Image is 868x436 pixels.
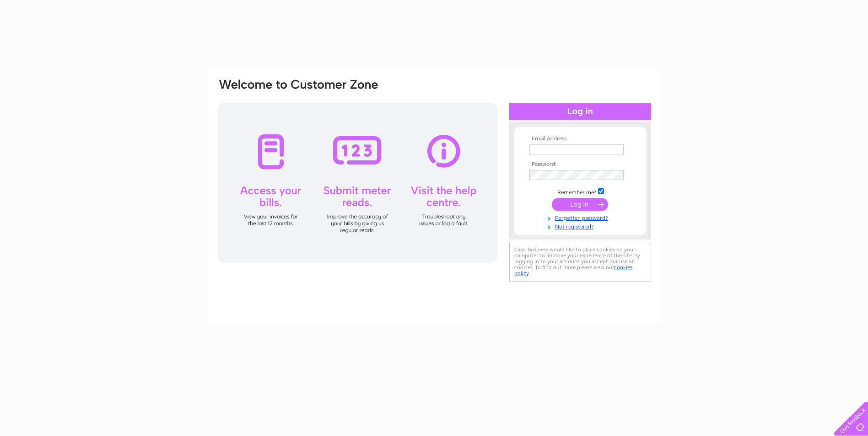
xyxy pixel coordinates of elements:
[527,136,633,142] th: Email Address:
[529,222,633,230] a: Not registered?
[509,242,651,282] div: Clear Business would like to place cookies on your computer to improve your experience of the sit...
[527,187,633,196] td: Remember me?
[529,213,633,222] a: Forgotten password?
[552,198,608,211] input: Submit
[527,161,633,168] th: Password:
[514,264,632,276] a: cookies policy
